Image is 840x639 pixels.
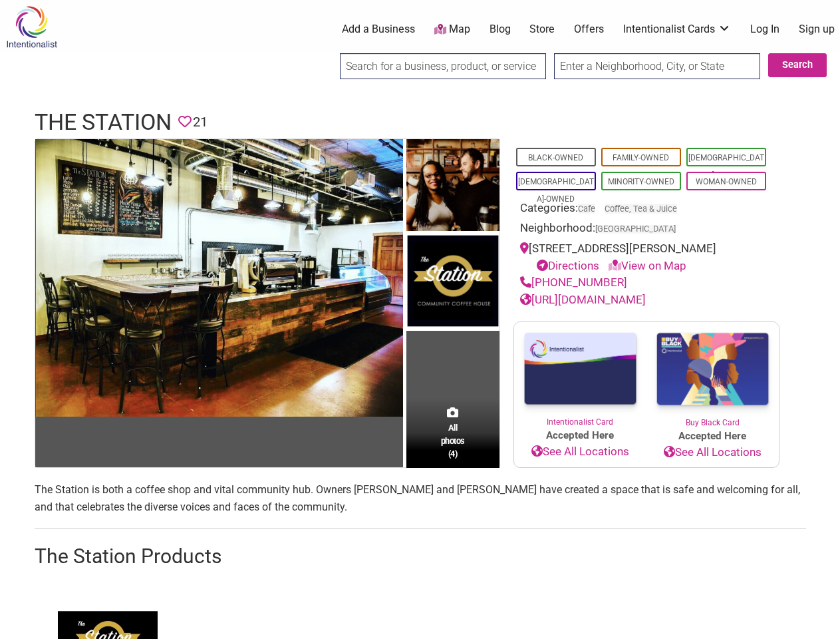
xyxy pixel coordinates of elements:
[514,428,646,443] span: Accepted Here
[434,22,470,37] a: Map
[340,53,546,79] input: Search for a business, product, or service
[605,204,677,214] a: Coffee, Tea & Juice
[35,106,172,138] h1: The Station
[696,177,757,186] a: Woman-Owned
[520,220,773,240] div: Neighborhood:
[520,240,773,274] div: [STREET_ADDRESS][PERSON_NAME]
[529,22,555,37] a: Store
[520,200,773,220] div: Categories:
[609,259,686,272] a: View on Map
[574,22,604,37] a: Offers
[490,22,511,37] a: Blog
[520,276,627,289] a: [PHONE_NUMBER]
[35,481,806,515] p: The Station is both a coffee shop and vital community hub. Owners [PERSON_NAME] and [PERSON_NAME]...
[514,443,646,461] a: See All Locations
[608,177,674,186] a: Minority-Owned
[193,112,208,132] span: 21
[646,322,779,429] a: Buy Black Card
[646,429,779,444] span: Accepted Here
[578,204,595,214] a: Cafe
[537,259,599,272] a: Directions
[342,22,415,37] a: Add a Business
[528,153,583,162] a: Black-Owned
[514,322,646,416] img: Intentionalist Card
[768,53,827,77] button: Search
[750,22,779,37] a: Log In
[514,322,646,428] a: Intentionalist Card
[35,542,806,570] h2: The Station Products
[799,22,835,37] a: Sign up
[554,53,760,79] input: Enter a Neighborhood, City, or State
[520,293,646,306] a: [URL][DOMAIN_NAME]
[623,22,731,37] a: Intentionalist Cards
[441,421,465,459] span: All photos (4)
[595,225,676,234] span: [GEOGRAPHIC_DATA]
[646,322,779,417] img: Buy Black Card
[518,177,594,204] a: [DEMOGRAPHIC_DATA]-Owned
[646,444,779,461] a: See All Locations
[688,153,764,180] a: [DEMOGRAPHIC_DATA]-Owned
[613,153,669,162] a: Family-Owned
